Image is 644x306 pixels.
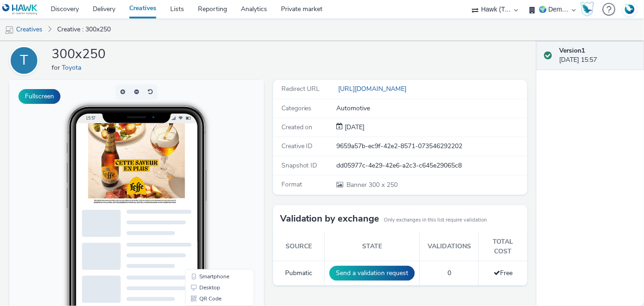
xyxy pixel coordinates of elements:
[336,84,410,93] a: [URL][DOMAIN_NAME]
[343,123,364,132] div: Creation 23 September 2025, 15:57
[281,161,317,170] span: Snapshot ID
[190,194,220,199] span: Smartphone
[336,104,526,113] div: Automotive
[560,46,585,55] strong: Version 1
[384,216,487,224] small: Only exchanges in this list require validation
[178,191,243,202] li: Smartphone
[281,180,302,189] span: Format
[79,43,176,124] img: Advertisement preview
[178,202,243,213] li: Desktop
[62,63,85,72] a: Toyota
[329,266,415,281] button: Send a validation request
[20,48,28,73] div: T
[346,180,369,189] span: Banner
[420,233,479,261] th: Validations
[273,261,325,286] td: Pubmatic
[190,216,212,222] span: QR Code
[447,269,451,277] span: 0
[325,233,420,261] th: State
[580,2,598,17] a: Hawk Academy
[336,161,526,170] div: dd05977c-4e29-42e6-a2c3-c645e29065c8
[52,46,106,63] h1: 300x250
[53,18,115,41] a: Creative : 300x250
[5,25,14,35] img: mobile
[336,142,526,151] div: 9659a57b-ec9f-42e2-8571-073546292202
[9,56,42,65] a: T
[346,180,398,189] span: 300 x 250
[178,213,243,224] li: QR Code
[580,2,594,17] img: Hawk Academy
[280,212,380,226] h3: Validation by exchange
[281,123,313,132] span: Created on
[560,46,637,65] div: [DATE] 15:57
[479,233,528,261] th: Total cost
[281,84,320,93] span: Redirect URL
[18,89,60,104] button: Fullscreen
[281,104,312,113] span: Categories
[623,2,637,16] img: Account FR
[77,36,87,41] span: 15:57
[190,205,211,210] span: Desktop
[494,269,513,277] span: Free
[2,4,38,15] img: undefined Logo
[52,63,62,72] span: for
[281,142,313,150] span: Creative ID
[273,233,325,261] th: Source
[343,123,364,132] span: [DATE]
